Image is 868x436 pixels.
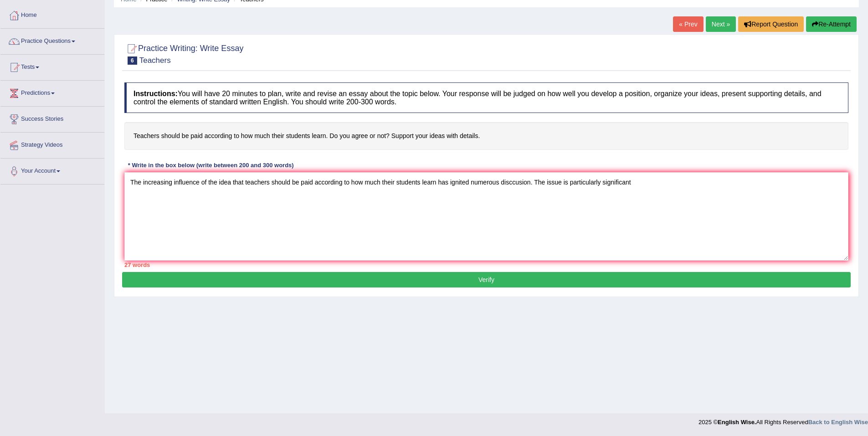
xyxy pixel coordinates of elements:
[124,122,848,150] h4: Teachers should be paid according to how much their students learn. Do you agree or not? Support ...
[124,261,848,269] div: 27 words
[718,419,756,426] strong: English Wise.
[738,16,804,32] button: Report Question
[124,42,243,65] h2: Practice Writing: Write Essay
[0,29,104,51] a: Practice Questions
[0,159,104,181] a: Your Account
[808,419,868,426] a: Back to English Wise
[0,133,104,155] a: Strategy Videos
[0,107,104,129] a: Success Stories
[124,82,848,113] h4: You will have 20 minutes to plan, write and revise an essay about the topic below. Your response ...
[139,56,171,65] small: Teachers
[673,16,703,32] a: « Prev
[0,81,104,103] a: Predictions
[122,272,851,287] button: Verify
[134,90,178,97] b: Instructions:
[124,161,297,170] div: * Write in the box below (write between 200 and 300 words)
[128,56,137,65] span: 6
[0,3,104,26] a: Home
[706,16,736,32] a: Next »
[806,16,857,32] button: Re-Attempt
[0,55,104,77] a: Tests
[699,413,868,426] div: 2025 © All Rights Reserved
